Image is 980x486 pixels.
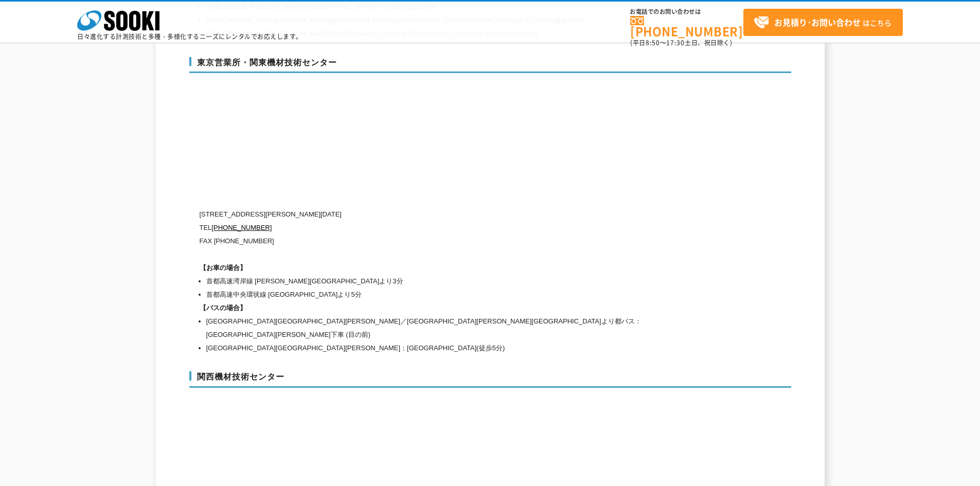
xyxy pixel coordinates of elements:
li: 首都高速湾岸線 [PERSON_NAME][GEOGRAPHIC_DATA]より3分 [206,275,693,288]
span: はこちら [754,15,892,30]
p: [STREET_ADDRESS][PERSON_NAME][DATE] [200,208,693,221]
li: [GEOGRAPHIC_DATA][GEOGRAPHIC_DATA][PERSON_NAME]／[GEOGRAPHIC_DATA][PERSON_NAME][GEOGRAPHIC_DATA]より... [206,315,693,341]
p: FAX [PHONE_NUMBER] [200,235,693,248]
h3: 東京営業所・関東機材技術センター [189,57,791,74]
a: お見積り･お問い合わせはこちら [743,9,903,36]
span: (平日 ～ 土日、祝日除く) [630,38,732,47]
p: 日々進化する計測技術と多種・多様化するニーズにレンタルでお応えします。 [77,33,302,40]
span: 17:30 [666,38,685,47]
a: [PHONE_NUMBER] [630,16,743,37]
li: 首都高速中央環状線 [GEOGRAPHIC_DATA]より5分 [206,288,693,301]
li: [GEOGRAPHIC_DATA][GEOGRAPHIC_DATA][PERSON_NAME]：[GEOGRAPHIC_DATA](徒歩5分) [206,341,693,355]
h3: 関西機材技術センター [189,371,791,388]
strong: お見積り･お問い合わせ [774,16,861,28]
h1: 【バスの場合】 [200,301,693,315]
span: お電話でのお問い合わせは [630,9,743,15]
p: TEL [200,221,693,235]
h1: 【お車の場合】 [200,261,693,275]
span: 8:50 [646,38,660,47]
a: [PHONE_NUMBER] [211,224,272,231]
